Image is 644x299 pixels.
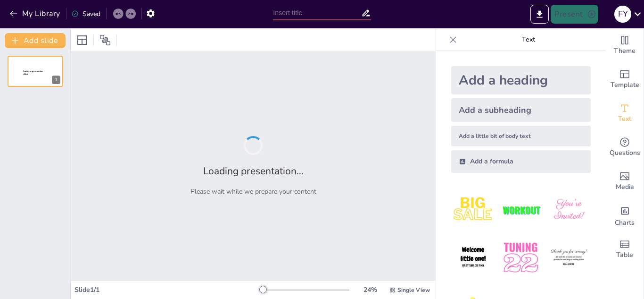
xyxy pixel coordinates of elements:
img: 4.jpeg [451,236,495,280]
button: Add slide [5,33,66,48]
div: 1 [8,56,63,87]
div: Layout [74,33,90,48]
span: Single View [397,286,430,294]
span: Text [618,114,631,124]
h2: Loading presentation... [203,164,304,178]
img: 3.jpeg [547,188,591,232]
div: F Y [614,6,631,23]
div: Add text boxes [606,96,644,130]
p: Text [461,28,596,51]
img: 2.jpeg [499,188,543,232]
div: Get real-time input from your audience [606,130,644,164]
div: Saved [71,9,100,18]
div: Add ready made slides [606,62,644,96]
div: Add a little bit of body text [451,126,591,146]
span: Sendsteps presentation editor [23,70,43,76]
div: 24 % [359,285,381,294]
div: Slide 1 / 1 [74,285,259,294]
button: Present [551,5,598,24]
button: My Library [7,6,64,21]
div: Add a heading [451,66,591,94]
span: Charts [615,218,635,228]
div: Add charts and graphs [606,198,644,232]
div: Add a subheading [451,98,591,122]
img: 5.jpeg [499,236,543,280]
span: Theme [614,46,636,56]
span: Position [99,34,111,46]
span: Questions [610,148,640,158]
div: Add a formula [451,150,591,173]
span: Table [616,250,633,260]
button: Export to PowerPoint [530,5,549,24]
div: Add images, graphics, shapes or video [606,164,644,198]
img: 1.jpeg [451,188,495,232]
img: 6.jpeg [547,236,591,280]
input: Insert title [273,6,361,20]
p: Please wait while we prepare your content [190,187,316,196]
span: Media [616,182,634,192]
div: Add a table [606,232,644,266]
div: Change the overall theme [606,28,644,62]
div: 1 [52,76,60,84]
span: Template [611,80,639,90]
button: F Y [614,5,631,24]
